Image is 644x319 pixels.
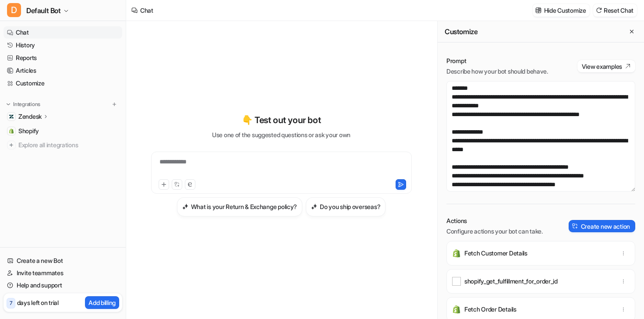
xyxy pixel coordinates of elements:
[4,52,122,64] a: Reports
[212,130,350,139] p: Use one of the suggested questions or ask your own
[306,197,386,216] button: Do you ship overseas?Do you ship overseas?
[311,203,317,210] img: Do you ship overseas?
[9,128,14,134] img: Shopify
[320,202,380,211] h3: Do you ship overseas?
[18,127,39,135] span: Shopify
[452,305,461,314] img: Fetch Order Details icon
[4,267,122,279] a: Invite teammates
[177,197,302,216] button: What is your Return & Exchange policy?What is your Return & Exchange policy?
[5,101,11,107] img: expand menu
[4,279,122,291] a: Help and support
[452,249,461,258] img: Fetch Customer Details icon
[10,299,12,307] p: 7
[7,141,16,149] img: explore all integrations
[4,125,122,137] a: ShopifyShopify
[18,138,119,152] span: Explore all integrations
[111,101,117,107] img: menu_add.svg
[4,64,122,77] a: Articles
[464,305,517,314] p: Fetch Order Details
[4,100,43,109] button: Integrations
[577,60,635,72] button: View examples
[18,112,42,121] p: Zendesk
[4,39,122,51] a: History
[572,223,578,229] img: create-action-icon.svg
[242,113,321,127] p: 👇 Test out your bot
[593,4,637,17] button: Reset Chat
[446,227,543,236] p: Configure actions your bot can take.
[452,277,461,286] img: shopify_get_fulfillment_for_order_id icon
[26,4,61,17] span: Default Bot
[13,101,40,108] p: Integrations
[464,249,527,258] p: Fetch Customer Details
[464,277,558,286] p: shopify_get_fulfillment_for_order_id
[4,139,122,151] a: Explore all integrations
[182,203,188,210] img: What is your Return & Exchange policy?
[446,67,548,76] p: Describe how your bot should behave.
[533,4,590,17] button: Hide Customize
[4,77,122,89] a: Customize
[191,202,297,211] h3: What is your Return & Exchange policy?
[569,220,635,232] button: Create new action
[544,6,586,15] p: Hide Customize
[4,255,122,267] a: Create a new Bot
[7,3,21,17] span: D
[596,7,602,14] img: reset
[445,27,478,36] h2: Customize
[626,26,637,37] button: Close flyout
[17,298,59,307] p: days left on trial
[140,6,153,15] div: Chat
[535,7,541,14] img: customize
[446,57,548,65] p: Prompt
[85,296,119,309] button: Add billing
[446,216,543,225] p: Actions
[4,26,122,39] a: Chat
[88,298,116,307] p: Add billing
[9,114,14,119] img: Zendesk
